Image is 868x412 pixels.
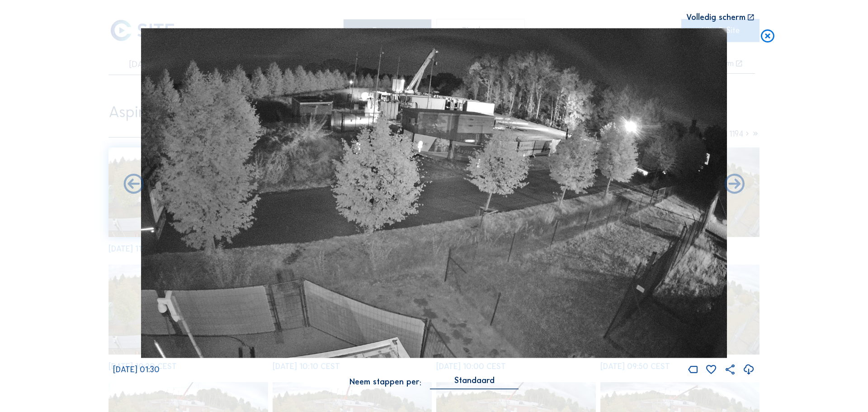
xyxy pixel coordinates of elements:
div: Standaard [454,376,495,384]
img: Image [141,28,727,358]
i: Back [722,172,746,197]
i: Forward [122,172,146,197]
div: Volledig scherm [686,14,745,22]
div: Neem stappen per: [349,378,421,386]
div: Standaard [430,376,519,388]
span: [DATE] 01:30 [113,365,160,375]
